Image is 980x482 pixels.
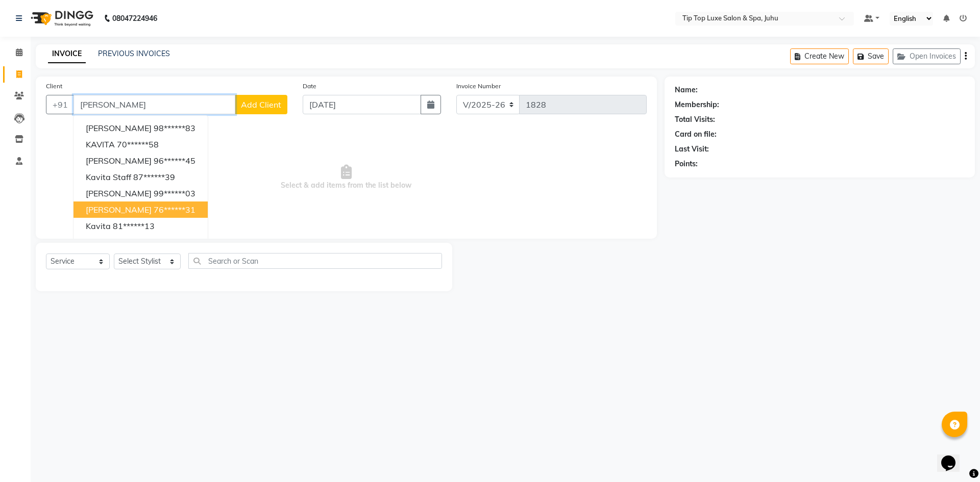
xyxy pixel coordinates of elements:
[675,129,717,140] div: Card on file:
[112,4,157,33] b: 08047224946
[86,123,152,133] span: [PERSON_NAME]
[893,48,961,64] button: Open Invoices
[73,95,235,114] input: Search by Name/Mobile/Email/Code
[86,139,115,149] span: KAVITA
[937,441,970,472] iframe: chat widget
[26,4,96,33] img: logo
[675,159,698,169] div: Points:
[675,99,719,110] div: Membership:
[86,188,152,198] span: [PERSON_NAME]
[86,156,152,166] span: [PERSON_NAME]
[46,126,647,229] span: Select & add items from the list below
[456,82,501,91] label: Invoice Number
[86,205,152,215] span: [PERSON_NAME]
[46,95,75,114] button: +91
[48,45,86,63] a: INVOICE
[46,82,62,91] label: Client
[86,237,111,247] span: Kavita
[675,85,698,95] div: Name:
[98,49,170,58] a: PREVIOUS INVOICES
[303,82,316,91] label: Date
[241,99,281,110] span: Add Client
[790,48,849,64] button: Create New
[853,48,889,64] button: Save
[86,172,131,182] span: Kavita Staff
[675,114,715,125] div: Total Visits:
[86,221,111,231] span: Kavita
[188,253,443,269] input: Search or Scan
[235,95,287,114] button: Add Client
[675,144,709,155] div: Last Visit:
